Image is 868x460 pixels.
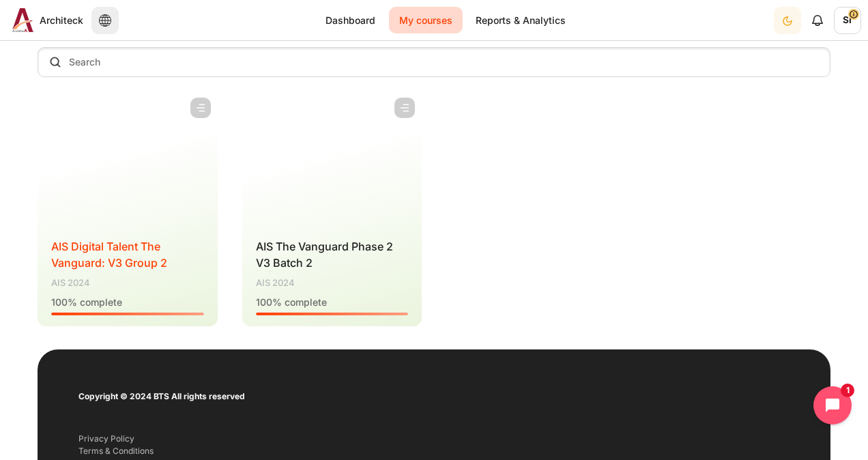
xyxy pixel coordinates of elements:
[38,47,830,77] input: Search
[51,240,167,270] a: AIS Digital Talent The Vanguard: V3 Group 2
[775,6,800,34] div: Dark Mode
[51,296,68,308] span: 100
[256,295,409,309] div: % complete
[315,7,386,33] a: Dashboard
[91,7,119,34] button: Languages
[256,240,393,270] a: AIS The Vanguard Phase 2 V3 Batch 2
[40,13,83,27] span: Architeck
[78,446,154,456] a: Terms & Conditions
[834,7,861,34] span: SI
[78,391,245,401] strong: Copyright © 2024 BTS All rights reserved
[38,16,830,80] div: Course overview controls
[256,296,272,308] span: 100
[51,276,90,290] span: AIS 2024
[78,433,134,444] a: Privacy Policy
[389,7,463,33] a: My courses
[51,295,204,309] div: % complete
[804,7,831,34] div: Show notification window with no new notifications
[834,7,861,34] a: User menu
[465,7,576,33] a: Reports & Analytics
[7,8,83,32] a: Architeck Architeck
[774,7,801,34] button: Light Mode Dark Mode
[12,8,34,32] img: Architeck
[256,276,295,290] span: AIS 2024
